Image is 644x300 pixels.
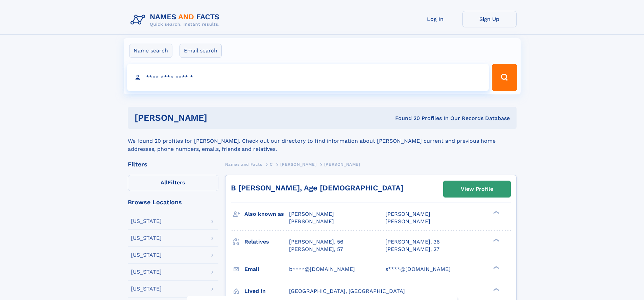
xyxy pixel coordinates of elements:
[131,269,162,275] div: [US_STATE]
[289,211,334,217] span: [PERSON_NAME]
[225,160,262,168] a: Names and Facts
[128,129,517,153] div: We found 20 profiles for [PERSON_NAME]. Check out our directory to find information about [PERSON...
[462,11,517,27] a: Sign Up
[128,175,218,191] label: Filters
[280,160,316,168] a: [PERSON_NAME]
[385,238,440,246] a: [PERSON_NAME], 36
[244,263,289,275] h3: Email
[131,252,162,258] div: [US_STATE]
[385,218,430,225] span: [PERSON_NAME]
[289,288,405,294] span: [GEOGRAPHIC_DATA], [GEOGRAPHIC_DATA]
[128,199,218,205] div: Browse Locations
[131,286,162,292] div: [US_STATE]
[129,44,172,58] label: Name search
[324,162,360,167] span: [PERSON_NAME]
[244,236,289,248] h3: Relatives
[289,238,343,246] a: [PERSON_NAME], 56
[135,114,301,122] h1: [PERSON_NAME]
[131,235,162,241] div: [US_STATE]
[492,238,500,242] div: ❯
[289,218,334,225] span: [PERSON_NAME]
[128,11,225,29] img: Logo Names and Facts
[244,208,289,220] h3: Also known as
[408,11,462,27] a: Log In
[128,161,218,167] div: Filters
[492,265,500,270] div: ❯
[161,179,168,186] span: All
[131,218,162,224] div: [US_STATE]
[180,44,222,58] label: Email search
[301,115,510,122] div: Found 20 Profiles In Our Records Database
[461,181,493,197] div: View Profile
[270,160,273,168] a: C
[492,210,500,215] div: ❯
[385,211,430,217] span: [PERSON_NAME]
[127,64,489,91] input: search input
[244,285,289,297] h3: Lived in
[231,184,403,192] a: B [PERSON_NAME], Age [DEMOGRAPHIC_DATA]
[280,162,316,167] span: [PERSON_NAME]
[444,181,510,197] a: View Profile
[492,287,500,292] div: ❯
[385,246,439,253] a: [PERSON_NAME], 27
[289,246,343,253] a: [PERSON_NAME], 57
[270,162,273,167] span: C
[492,64,517,91] button: Search Button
